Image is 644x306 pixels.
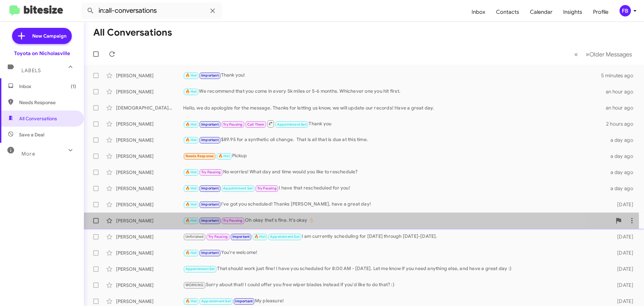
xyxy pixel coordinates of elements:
[620,5,631,16] div: FB
[116,104,183,111] div: [DEMOGRAPHIC_DATA][PERSON_NAME]
[183,136,606,144] div: $89.95 for a synthetic oil change. That is all that is due at this time.
[606,250,639,256] div: [DATE]
[116,217,183,224] div: [PERSON_NAME]
[93,27,172,38] h1: All Conversations
[606,88,639,95] div: an hour ago
[183,120,606,128] div: Thank you
[116,137,183,143] div: [PERSON_NAME]
[19,83,76,90] span: Inbox
[201,170,221,174] span: Try Pausing
[116,250,183,256] div: [PERSON_NAME]
[606,121,639,127] div: 2 hours ago
[19,99,76,106] span: Needs Response
[185,73,197,78] span: 🔥 Hot
[21,151,35,157] span: More
[183,281,606,289] div: Sorry about that! I could offer you free wiper blades instead if you'd like to do that? :)
[589,51,632,58] span: Older Messages
[116,153,183,160] div: [PERSON_NAME]
[185,170,197,174] span: 🔥 Hot
[116,121,183,127] div: [PERSON_NAME]
[601,72,639,79] div: 5 minutes ago
[235,299,253,303] span: Important
[582,47,636,61] button: Next
[185,202,197,207] span: 🔥 Hot
[21,68,41,74] span: Labels
[606,137,639,143] div: a day ago
[185,186,197,190] span: 🔥 Hot
[606,104,639,111] div: an hour ago
[614,5,637,16] button: FB
[201,202,219,207] span: Important
[116,72,183,79] div: [PERSON_NAME]
[185,122,197,127] span: 🔥 Hot
[32,33,66,39] span: New Campaign
[14,50,70,57] div: Toyota on Nicholasville
[201,138,219,142] span: Important
[606,169,639,176] div: a day ago
[606,298,639,305] div: [DATE]
[201,299,231,303] span: Appointment Set
[254,234,266,239] span: 🔥 Hot
[116,282,183,289] div: [PERSON_NAME]
[570,47,582,61] button: Previous
[185,251,197,255] span: 🔥 Hot
[571,47,636,61] nav: Page navigation example
[183,201,606,208] div: I've got you scheduled! Thanks [PERSON_NAME], have a great day!
[185,138,197,142] span: 🔥 Hot
[223,122,243,127] span: Try Pausing
[71,83,76,90] span: (1)
[606,185,639,192] div: a day ago
[606,201,639,208] div: [DATE]
[466,2,491,22] a: Inbox
[183,168,606,176] div: No worries! What day and time would you like to reschedule?
[183,184,606,192] div: I have that rescheduled for you!
[606,282,639,289] div: [DATE]
[201,186,219,190] span: Important
[588,2,614,22] a: Profile
[183,297,606,305] div: My pleasure!
[257,186,277,190] span: Try Pausing
[116,201,183,208] div: [PERSON_NAME]
[183,249,606,257] div: You're welcome!
[185,299,197,303] span: 🔥 Hot
[185,234,204,239] span: Unfinished
[183,104,606,111] div: Hello, we do apologize for the message. Thanks for letting us know, we will update our records! H...
[606,233,639,240] div: [DATE]
[223,186,253,190] span: Appointment Set
[81,3,222,19] input: Search
[116,233,183,240] div: [PERSON_NAME]
[183,152,606,160] div: Pickup
[185,267,215,271] span: Appointment Set
[491,2,525,22] a: Contacts
[201,73,219,78] span: Important
[558,2,588,22] a: Insights
[208,234,228,239] span: Try Pausing
[185,89,197,94] span: 🔥 Hot
[270,234,300,239] span: Appointment Set
[586,50,589,58] span: »
[12,28,72,44] a: New Campaign
[606,266,639,272] div: [DATE]
[183,88,606,95] div: We recommend that you come in every 5k miles or 5-6 months. Whichever one you hit first.
[606,153,639,160] div: a day ago
[183,265,606,273] div: That should work just fine! I have you scheduled for 8:00 AM - [DATE]. Let me know if you need an...
[183,217,612,224] div: Oh okay that's fine. It's okay 👌🏻
[116,169,183,176] div: [PERSON_NAME]
[574,50,578,58] span: «
[116,185,183,192] div: [PERSON_NAME]
[116,298,183,305] div: [PERSON_NAME]
[201,122,219,127] span: Important
[19,115,57,122] span: All Conversations
[232,234,250,239] span: Important
[183,233,606,241] div: I am currently scheduling for [DATE] through [DATE]-[DATE].
[116,88,183,95] div: [PERSON_NAME]
[19,131,44,138] span: Save a Deal
[277,122,307,127] span: Appointment Set
[201,218,219,223] span: Important
[183,72,601,79] div: Thank you!
[185,154,214,158] span: Needs Response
